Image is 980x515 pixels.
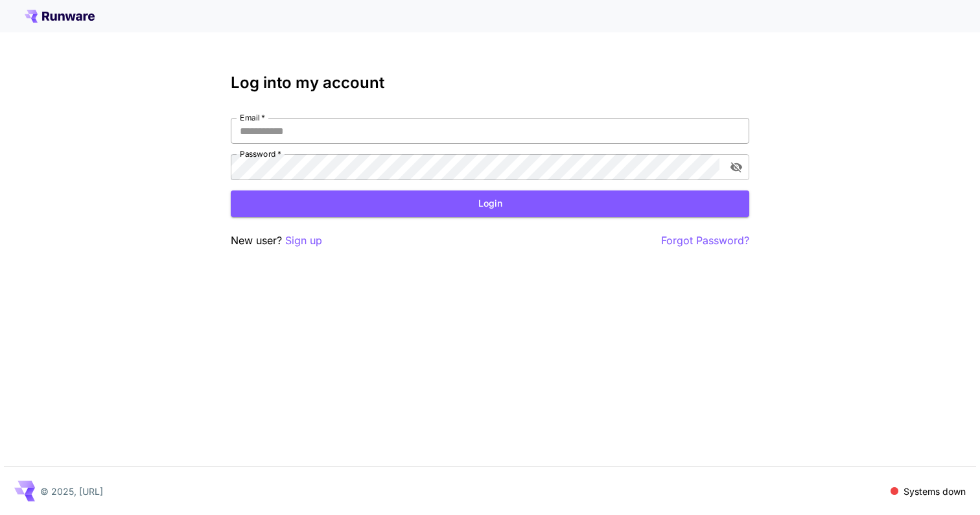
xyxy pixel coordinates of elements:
[904,485,966,498] p: Systems down
[661,233,749,249] button: Forgot Password?
[240,148,281,159] label: Password
[231,74,749,92] h3: Log into my account
[231,190,749,217] button: Login
[40,485,103,498] p: © 2025, [URL]
[285,233,322,249] button: Sign up
[231,233,322,249] p: New user?
[240,112,265,123] label: Email
[725,155,748,179] button: toggle password visibility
